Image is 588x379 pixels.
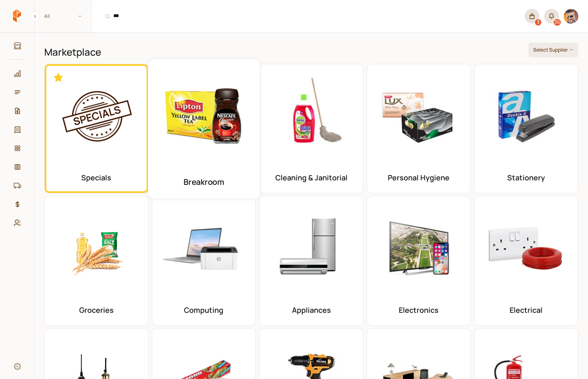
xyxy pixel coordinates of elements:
[474,64,578,193] a: Stationery
[535,19,541,26] div: 3
[553,19,561,26] div: 36
[259,300,363,325] h2: Appliances
[474,196,578,325] a: Electrical
[474,300,578,325] h2: Electrical
[45,300,148,325] h2: Groceries
[152,64,256,193] a: Breakroom
[44,45,101,59] h1: Marketplace
[45,167,148,192] h2: Specials
[474,167,578,192] h2: Stationery
[259,196,363,325] a: Appliances
[44,196,149,325] a: Groceries
[367,300,471,325] h2: Electronics
[152,196,256,325] a: Computing
[528,43,578,57] button: Select Supplier
[259,167,363,192] h2: Cleaning & Janitorial
[44,12,50,20] span: All
[152,300,256,325] h2: Computing
[367,196,471,325] a: Electronics
[544,9,559,24] button: 36
[367,167,471,192] h2: Personal Hygiene
[35,9,91,23] span: All
[525,9,539,24] a: 3
[148,171,259,197] h2: Breakroom
[44,64,149,193] a: Specials
[97,6,520,26] input: Products, Businesses, Users, Suppliers, Orders, and Purchases
[367,64,471,193] a: Personal Hygiene
[259,64,363,193] a: Cleaning & Janitorial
